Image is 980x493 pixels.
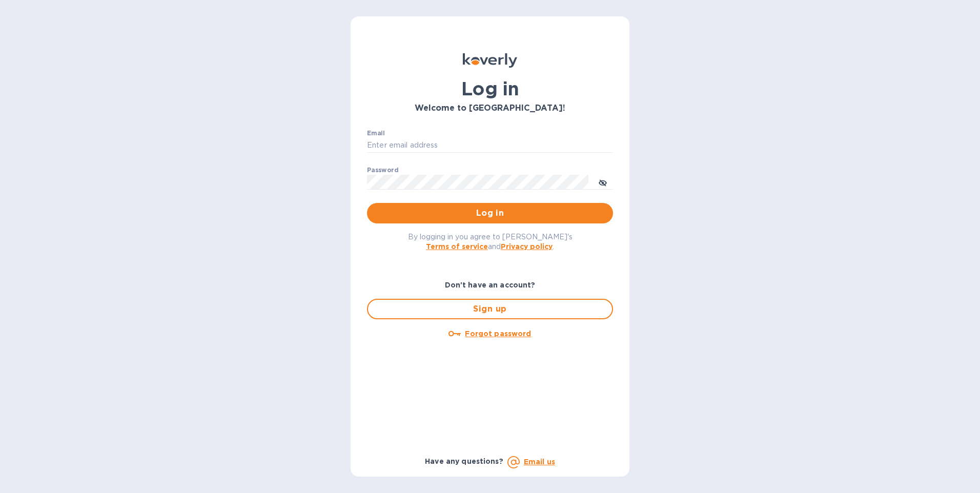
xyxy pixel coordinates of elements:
[501,242,553,251] a: Privacy policy
[367,78,613,99] h1: Log in
[375,207,605,219] span: Log in
[376,303,604,315] span: Sign up
[367,203,613,223] button: Log in
[524,458,555,466] a: Email us
[367,167,398,173] label: Password
[593,172,613,192] button: toggle password visibility
[425,457,503,465] b: Have any questions?
[463,53,517,68] img: Koverly
[465,330,531,338] u: Forgot password
[408,233,573,251] span: By logging in you agree to [PERSON_NAME]'s and .
[367,104,613,113] h3: Welcome to [GEOGRAPHIC_DATA]!
[367,130,385,136] label: Email
[445,281,536,289] b: Don't have an account?
[426,242,488,251] a: Terms of service
[367,138,613,153] input: Enter email address
[367,299,613,319] button: Sign up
